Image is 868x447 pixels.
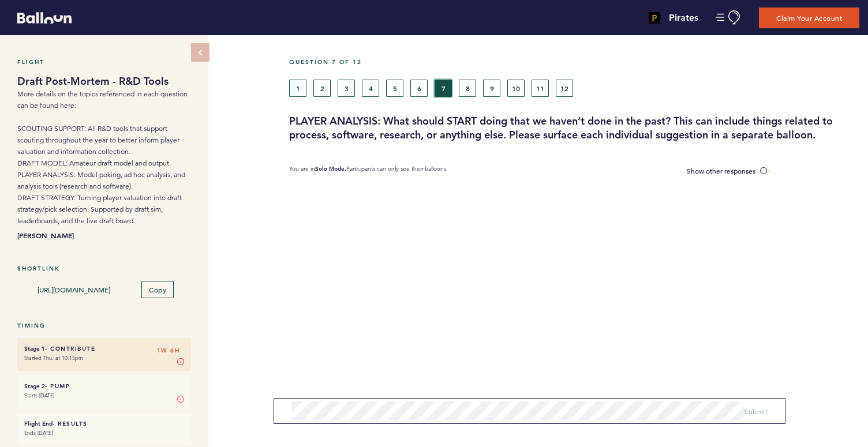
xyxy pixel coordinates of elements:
button: 1 [289,80,306,97]
b: [PERSON_NAME] [17,230,191,241]
button: 11 [532,80,549,97]
button: 9 [483,80,500,97]
button: 7 [435,80,452,97]
span: More details on the topics referenced in each question can be found here: SCOUTING SUPPORT: All R... [17,89,188,225]
time: Ends [DATE] [24,429,53,437]
span: 1W 6H [157,345,180,356]
button: 4 [362,80,379,97]
button: 5 [386,80,403,97]
small: Flight End [24,420,53,427]
h1: Draft Post-Mortem - R&D Tools [17,74,191,88]
button: Submit [744,405,768,417]
h6: - Contribute [24,345,184,352]
span: Submit [744,407,768,416]
button: Claim Your Account [759,7,859,28]
h6: - Pump [24,382,184,390]
h5: Question 7 of 12 [289,58,859,66]
small: Stage 2 [24,382,45,390]
button: 3 [338,80,355,97]
h6: - Results [24,420,184,427]
button: 6 [410,80,428,97]
time: Started Thu. at 10:15pm [24,354,83,362]
time: Starts [DATE] [24,392,54,399]
h3: PLAYER ANALYSIS: What should START doing that we haven’t done in the past? This can include thing... [289,114,859,142]
h5: Flight [17,58,191,66]
b: Solo Mode. [315,165,346,172]
span: Show other responses [687,166,755,175]
span: Copy [149,285,166,294]
button: 2 [313,80,331,97]
a: Balloon [9,12,72,24]
p: You are in Participants can only see their balloons. [289,165,448,177]
button: 12 [556,80,573,97]
h4: Pirates [669,11,698,25]
button: 8 [459,80,476,97]
h5: Timing [17,322,191,329]
small: Stage 1 [24,345,45,352]
svg: Balloon [17,12,72,24]
h5: Shortlink [17,265,191,272]
button: Copy [141,281,174,298]
button: 10 [507,80,525,97]
button: Manage Account [716,10,742,25]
